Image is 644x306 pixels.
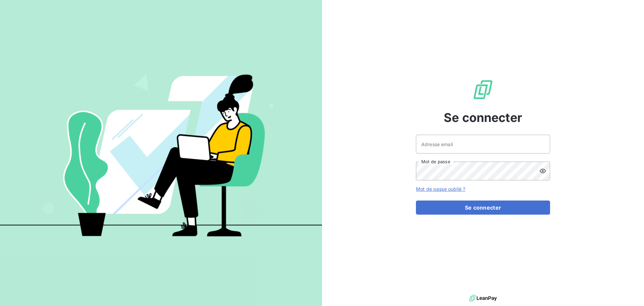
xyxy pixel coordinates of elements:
button: Se connecter [416,201,550,215]
img: logo [469,293,497,303]
a: Mot de passe oublié ? [416,186,465,192]
span: Se connecter [444,108,522,127]
img: Logo LeanPay [472,79,494,100]
input: placeholder [416,135,550,154]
